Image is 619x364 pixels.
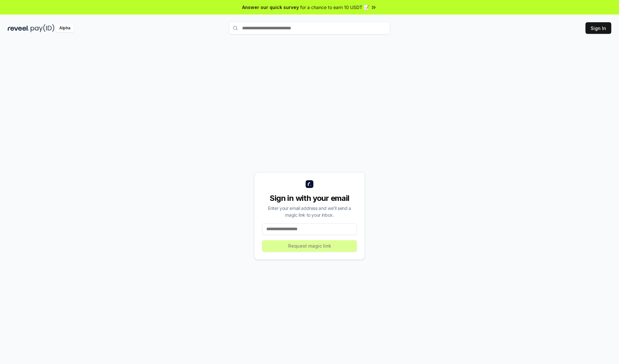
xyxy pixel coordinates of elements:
div: Sign in with your email [262,193,357,203]
img: logo_small [306,180,313,188]
img: reveel_dark [8,24,29,32]
button: Sign In [585,22,611,34]
img: pay_id [31,24,54,32]
div: Enter your email address and we’ll send a magic link to your inbox. [262,205,357,218]
div: Alpha [56,24,74,32]
span: Answer our quick survey [242,4,299,11]
span: for a chance to earn 10 USDT 📝 [300,4,369,11]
